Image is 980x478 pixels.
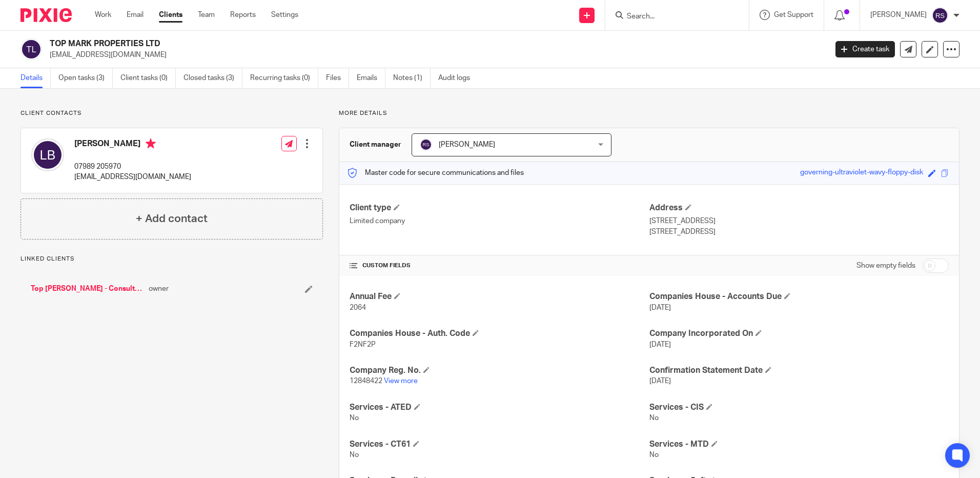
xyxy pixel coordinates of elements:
h4: Company Incorporated On [649,328,949,339]
span: [DATE] [649,377,671,385]
a: Audit logs [438,68,478,88]
i: Primary [146,138,156,149]
h4: Confirmation Statement Date [649,365,949,376]
p: 07989 205970 [74,162,191,172]
a: Reports [230,10,256,20]
span: [PERSON_NAME] [439,141,495,148]
a: Notes (1) [393,68,431,88]
p: [STREET_ADDRESS] [649,216,949,226]
img: svg%3E [932,7,948,24]
span: F2NF2P [350,341,376,348]
span: No [350,414,359,422]
a: Recurring tasks (0) [250,68,318,88]
span: [DATE] [649,341,671,348]
a: Emails [357,68,385,88]
a: Clients [159,10,182,20]
a: Closed tasks (3) [183,68,242,88]
h4: Companies House - Accounts Due [649,291,949,302]
p: [EMAIL_ADDRESS][DOMAIN_NAME] [74,172,191,182]
h4: CUSTOM FIELDS [350,262,649,270]
h4: Client type [350,203,649,213]
img: svg%3E [31,138,64,171]
span: owner [149,284,169,294]
span: No [649,451,659,459]
p: [EMAIL_ADDRESS][DOMAIN_NAME] [50,50,820,60]
a: Work [95,10,111,20]
h4: Services - CT61 [350,439,649,450]
h4: [PERSON_NAME] [74,138,191,151]
a: Files [326,68,349,88]
span: Get Support [774,11,813,18]
p: [PERSON_NAME] [870,10,927,20]
a: Client tasks (0) [120,68,176,88]
label: Show empty fields [856,261,915,271]
h4: Services - ATED [350,402,649,413]
span: No [350,451,359,459]
a: View more [384,377,418,385]
img: svg%3E [21,38,42,60]
h4: Companies House - Auth. Code [350,328,649,339]
span: 12848422 [350,377,382,385]
a: Open tasks (3) [58,68,113,88]
a: Details [21,68,51,88]
p: More details [339,109,959,117]
p: Linked clients [21,255,323,263]
a: Email [127,10,144,20]
p: Master code for secure communications and files [347,168,524,178]
a: Team [198,10,215,20]
div: governing-ultraviolet-wavy-floppy-disk [800,167,923,179]
h4: Annual Fee [350,291,649,302]
h4: Address [649,203,949,213]
img: Pixie [21,8,72,22]
h3: Client manager [350,140,401,150]
h2: TOP MARK PROPERTIES LTD [50,38,666,49]
h4: Company Reg. No. [350,365,649,376]
span: No [649,414,659,422]
a: Settings [271,10,298,20]
input: Search [626,12,718,22]
h4: + Add contact [136,211,208,227]
a: Top [PERSON_NAME] - Consultancy [31,284,144,294]
h4: Services - CIS [649,402,949,413]
span: 2064 [350,304,366,311]
p: [STREET_ADDRESS] [649,227,949,237]
p: Limited company [350,216,649,226]
p: Client contacts [21,109,323,117]
a: Create task [835,41,895,57]
h4: Services - MTD [649,439,949,450]
img: svg%3E [420,138,432,151]
span: [DATE] [649,304,671,311]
